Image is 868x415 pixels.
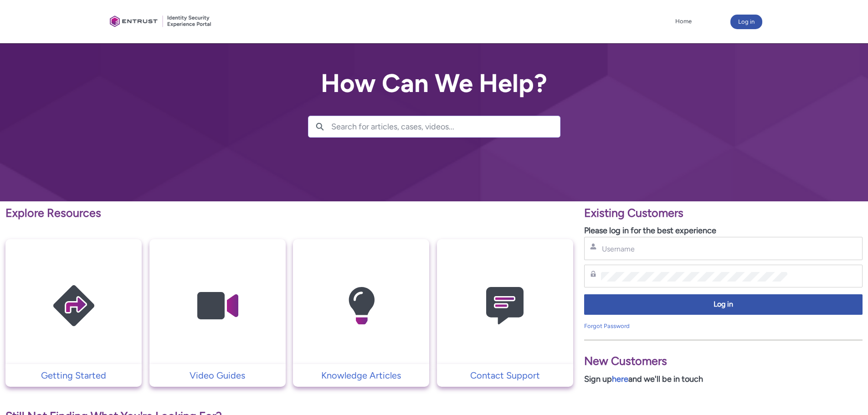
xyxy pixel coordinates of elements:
[437,369,573,382] a: Contact Support
[5,369,142,382] a: Getting Started
[174,257,261,355] img: Video Guides
[584,353,863,370] p: New Customers
[442,369,569,382] p: Contact Support
[318,257,405,355] img: Knowledge Articles
[590,299,857,310] span: Log in
[10,369,137,382] p: Getting Started
[308,116,331,137] button: Search
[673,15,694,28] a: Home
[584,323,630,329] a: Forgot Password
[293,369,429,382] a: Knowledge Articles
[584,373,863,385] p: Sign up and we'll be in touch
[149,369,286,382] a: Video Guides
[154,369,281,382] p: Video Guides
[601,244,787,254] input: Username
[331,116,560,137] input: Search for articles, cases, videos...
[5,205,573,222] p: Explore Resources
[31,257,117,355] img: Getting Started
[730,15,762,29] button: Log in
[298,369,425,382] p: Knowledge Articles
[612,374,628,384] a: here
[584,225,863,237] p: Please log in for the best experience
[308,69,560,97] h2: How Can We Help?
[584,294,863,315] button: Log in
[584,205,863,222] p: Existing Customers
[462,257,548,355] img: Contact Support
